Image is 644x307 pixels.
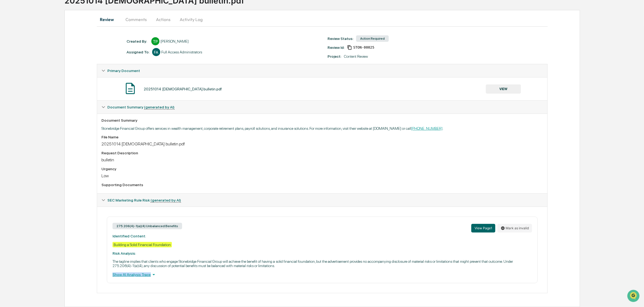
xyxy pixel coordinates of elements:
span: SEC Marketing Rule Risk [107,198,181,202]
div: Review Id: [328,45,345,50]
div: Document Summary (generated by AI) [97,114,547,193]
span: Attestations [45,68,67,73]
p: Stonebridge Financial Group offers services in wealth management, corporate retirement plans, pay... [101,126,543,131]
div: Assigned To: [127,50,149,54]
div: TP [151,37,159,45]
div: [PERSON_NAME] [161,39,189,43]
a: Powered byPylon [38,91,65,95]
div: secondary tabs example [97,13,548,26]
div: 🖐️ [5,69,10,73]
div: Document Summary [101,118,543,122]
div: Action Required [356,35,389,42]
div: Supporting Documents [101,183,543,187]
div: Building a Solid Financial Foundation [113,242,172,247]
div: Project: [328,54,341,59]
div: SEC Marketing Rule Risk (generated by AI) [97,194,547,207]
button: Comments [121,13,151,26]
div: Document Summary (generated by AI) [97,101,547,114]
span: ddbcb132-cb36-4d2a-9df9-258a83de2fd5 [353,45,374,50]
strong: Identified Content: [113,234,146,238]
div: 20251014 [DEMOGRAPHIC_DATA] bulletin.pdf [101,141,543,146]
p: The tagline implies that clients who engage Stonebridge Financial Group will achieve the benefit ... [113,259,532,268]
p: How can we help? [5,11,98,20]
div: We're available if you need us! [18,47,68,51]
button: Mark as invalid [498,224,532,233]
div: FA [152,48,160,56]
button: Actions [151,13,175,26]
button: Review [97,13,121,26]
img: Document Icon [124,82,137,95]
a: 🔎Data Lookup [3,76,36,86]
div: Created By: ‎ ‎ [127,39,149,43]
div: File Name [101,135,543,139]
span: Primary Document [107,69,140,73]
a: 🖐️Preclearance [3,66,37,76]
span: Data Lookup [11,78,34,84]
span: Document Summary [107,105,175,109]
div: Content Review [344,54,368,59]
strong: Risk Analysis: [113,251,136,255]
div: Primary Document [97,64,547,77]
div: Show AI Analysis Trace [113,272,532,278]
div: Request Description [101,151,543,155]
div: 🗄️ [39,69,43,73]
div: 275.206(4)-1(a)(4) Unbalanced Benefits [113,223,182,229]
iframe: Open customer support [627,289,641,304]
div: Urgency [101,167,543,171]
div: bulletin [101,157,543,162]
div: Low [101,173,543,178]
div: Start new chat [18,41,88,47]
button: VIEW [486,84,521,94]
div: 20251014 [DEMOGRAPHIC_DATA] bulletin.pdf [144,87,222,91]
button: Activity Log [175,13,207,26]
div: Review Status: [328,36,353,41]
u: (generated by AI) [151,198,181,203]
span: Pylon [54,91,65,95]
button: View Page1 [471,224,495,233]
a: [PHONE_NUMBER] [411,126,442,131]
u: (generated by AI) [144,105,175,110]
div: 🔎 [5,79,10,83]
a: 🗄️Attestations [37,66,69,76]
div: Full Access Administrators [161,50,202,54]
button: Start new chat [92,43,98,49]
div: Primary Document [97,77,547,100]
div: Document Summary (generated by AI) [97,207,547,293]
span: Preclearance [11,68,35,73]
img: 1746055101610-c473b297-6a78-478c-a979-82029cc54cd1 [5,41,15,51]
